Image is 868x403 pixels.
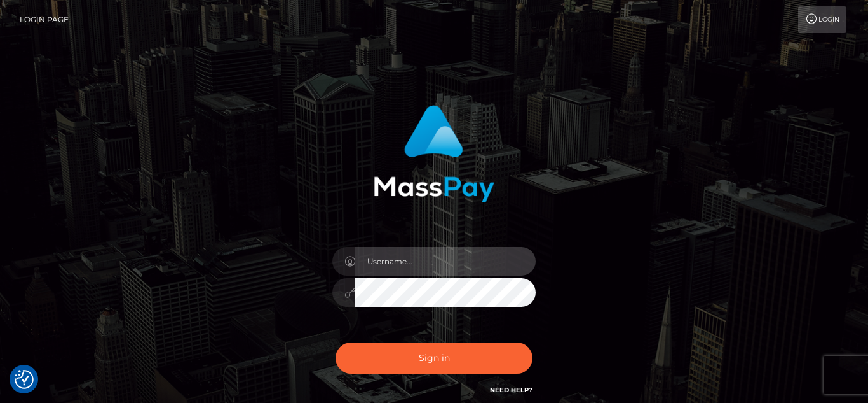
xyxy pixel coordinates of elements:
button: Consent Preferences [15,370,34,389]
button: Sign in [336,343,532,374]
input: Username... [355,247,536,276]
img: Revisit consent button [15,370,34,389]
a: Login Page [20,6,69,33]
a: Need Help? [490,386,532,394]
a: Login [798,6,846,33]
img: MassPay Login [374,105,494,202]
